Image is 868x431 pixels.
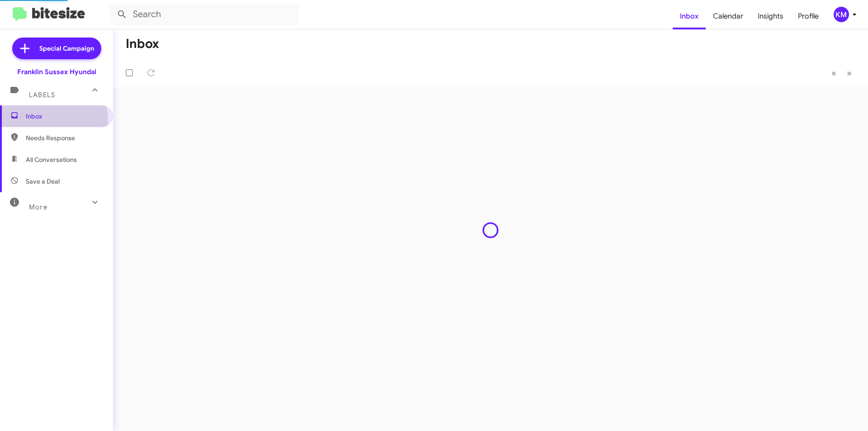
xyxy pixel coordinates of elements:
[29,91,55,99] span: Labels
[791,3,826,29] a: Profile
[26,155,77,164] span: All Conversations
[826,7,858,22] button: KM
[673,3,706,29] a: Inbox
[29,203,47,211] span: More
[26,133,103,142] span: Needs Response
[126,37,159,51] h1: Inbox
[26,112,103,121] span: Inbox
[826,64,842,82] button: Previous
[847,67,852,79] span: »
[841,64,857,82] button: Next
[39,44,94,53] span: Special Campaign
[750,3,791,29] a: Insights
[26,177,60,186] span: Save a Deal
[706,3,750,29] a: Calendar
[17,67,96,76] div: Franklin Sussex Hyundai
[831,67,836,79] span: «
[12,38,101,59] a: Special Campaign
[834,7,849,22] div: KM
[109,4,299,25] input: Search
[826,64,857,82] nav: Page navigation example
